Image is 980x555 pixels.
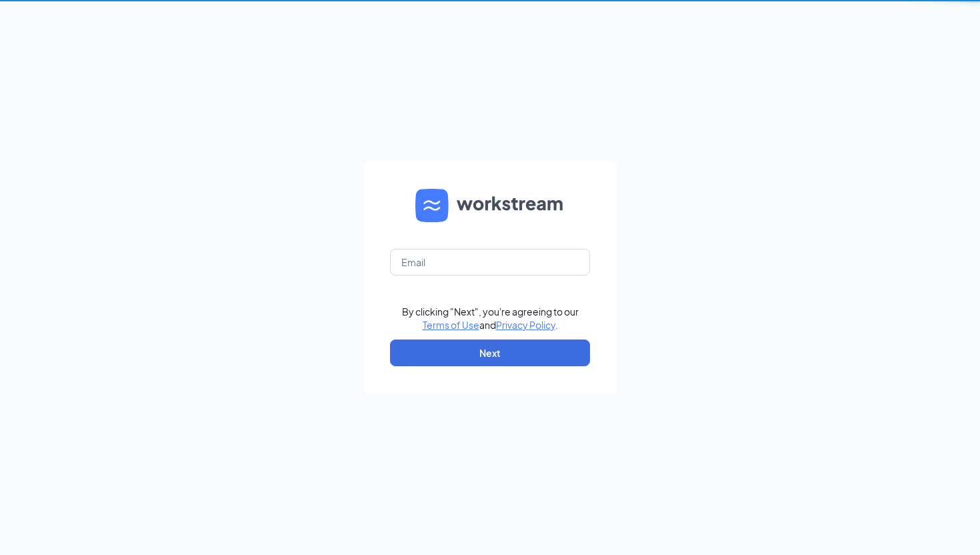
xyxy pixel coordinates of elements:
[390,249,590,275] input: Email
[415,189,565,222] img: WS logo and Workstream text
[402,305,579,332] div: By clicking "Next", you're agreeing to our and .
[496,319,555,331] a: Privacy Policy
[390,340,590,366] button: Next
[423,319,479,331] a: Terms of Use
